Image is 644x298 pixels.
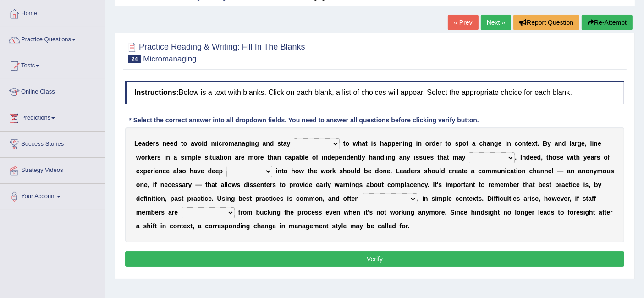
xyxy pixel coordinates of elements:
[128,55,141,63] span: 24
[222,140,225,147] b: r
[591,154,594,161] b: a
[547,140,551,147] b: y
[555,140,558,147] b: a
[449,167,452,175] b: c
[494,140,498,147] b: g
[486,167,491,175] b: m
[283,140,287,147] b: a
[532,140,535,147] b: x
[572,154,574,161] b: i
[343,167,347,175] b: h
[192,154,196,161] b: p
[351,167,355,175] b: u
[491,167,497,175] b: m
[163,140,167,147] b: n
[424,167,428,175] b: s
[515,154,517,161] b: .
[549,154,553,161] b: h
[414,154,416,161] b: i
[428,167,432,175] b: h
[534,154,537,161] b: e
[407,154,410,161] b: y
[368,167,372,175] b: e
[574,154,576,161] b: t
[435,167,440,175] b: u
[416,154,419,161] b: s
[242,140,245,147] b: a
[322,154,324,161] b: i
[432,140,436,147] b: d
[455,167,458,175] b: e
[411,167,414,175] b: e
[376,154,380,161] b: n
[138,140,142,147] b: e
[604,154,608,161] b: o
[346,140,350,147] b: o
[343,140,346,147] b: t
[0,27,105,50] a: Practice Questions
[513,15,579,30] button: Report Question
[241,154,245,161] b: e
[369,154,373,161] b: h
[436,140,440,147] b: e
[125,251,624,267] button: Verify
[462,167,464,175] b: t
[332,167,336,175] b: k
[266,140,270,147] b: n
[182,167,186,175] b: o
[608,154,610,161] b: f
[342,154,347,161] b: n
[174,154,177,161] b: a
[251,140,255,147] b: n
[285,154,288,161] b: c
[198,140,202,147] b: o
[399,154,403,161] b: a
[592,140,594,147] b: i
[362,154,365,161] b: y
[258,154,260,161] b: r
[267,154,270,161] b: t
[399,140,403,147] b: n
[295,167,299,175] b: o
[558,140,562,147] b: n
[170,140,174,147] b: e
[347,167,351,175] b: o
[448,15,478,30] a: « Prev
[429,140,432,147] b: r
[198,154,201,161] b: e
[277,154,281,161] b: n
[287,140,291,147] b: y
[0,184,105,207] a: Your Account
[215,167,219,175] b: e
[453,154,458,161] b: m
[347,154,351,161] b: d
[371,140,373,147] b: i
[154,154,157,161] b: r
[190,167,194,175] b: h
[405,140,409,147] b: n
[0,79,105,102] a: Online Class
[497,167,501,175] b: u
[305,154,308,161] b: e
[358,140,362,147] b: h
[458,140,462,147] b: p
[414,167,417,175] b: r
[153,167,155,175] b: i
[245,140,249,147] b: g
[281,140,283,147] b: t
[418,140,422,147] b: n
[387,140,391,147] b: p
[276,167,278,175] b: i
[225,140,229,147] b: o
[467,140,469,147] b: t
[354,154,358,161] b: n
[234,140,238,147] b: a
[458,167,462,175] b: a
[219,167,223,175] b: p
[299,167,304,175] b: w
[582,15,633,30] button: Re-Attempt
[386,154,388,161] b: i
[177,167,179,175] b: l
[416,140,418,147] b: i
[505,140,507,147] b: i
